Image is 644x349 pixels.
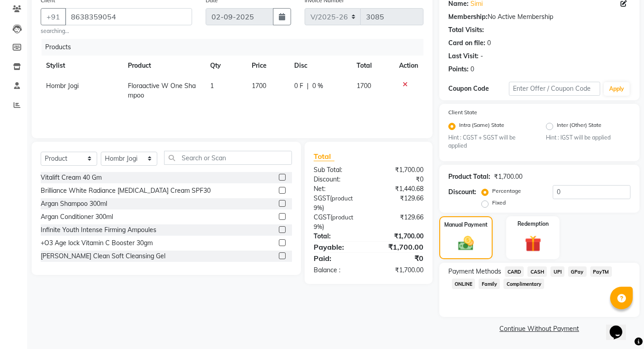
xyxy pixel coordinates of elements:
[314,204,322,211] span: 9%
[444,221,488,229] label: Manual Payment
[448,84,509,93] div: Coupon Code
[307,194,368,213] div: ( )
[41,186,211,195] div: Brilliance White Radiance [MEDICAL_DATA] Cream SPF30
[246,56,289,76] th: Price
[41,56,122,76] th: Stylist
[307,81,309,91] span: |
[487,38,491,48] div: 0
[368,253,430,264] div: ₹0
[368,165,430,175] div: ₹1,700.00
[557,121,602,132] label: Inter (Other) State
[503,279,544,289] span: Complimentary
[448,12,630,22] div: No Active Membership
[307,232,368,241] div: Total:
[307,165,368,175] div: Sub Total:
[448,267,501,276] span: Payment Methods
[42,39,430,56] div: Products
[448,134,533,150] small: Hint : CGST + SGST will be applied
[480,51,483,61] div: -
[164,151,292,165] input: Search or Scan
[448,172,490,181] div: Product Total:
[307,175,368,184] div: Discount:
[509,82,600,96] input: Enter Offer / Coupon Code
[351,56,394,76] th: Total
[452,279,475,289] span: ONLINE
[210,82,214,90] span: 1
[368,265,430,275] div: ₹1,700.00
[368,242,430,252] div: ₹1,700.00
[314,223,322,230] span: 9%
[41,225,156,235] div: Infinite Youth Intense Firming Ampoules
[332,214,353,221] span: product
[459,121,504,132] label: Intra (Same) State
[314,213,330,221] span: CGST
[307,265,368,275] div: Balance :
[448,12,488,22] div: Membership:
[368,184,430,194] div: ₹1,440.68
[448,38,485,48] div: Card on file:
[41,199,107,209] div: Argan Shampoo 300ml
[568,266,587,277] span: GPay
[492,187,521,195] label: Percentage
[441,324,638,334] a: Continue Without Payment
[368,194,430,213] div: ₹129.66
[448,25,484,35] div: Total Visits:
[41,212,113,222] div: Argan Conditioner 300ml
[470,65,474,74] div: 0
[448,65,469,74] div: Points:
[332,195,353,202] span: product
[41,27,192,35] small: searching...
[368,232,430,241] div: ₹1,700.00
[41,173,102,182] div: Vitalift Cream 40 Gm
[550,266,564,277] span: UPI
[307,242,368,252] div: Payable:
[517,220,549,228] label: Redemption
[394,56,423,76] th: Action
[479,279,500,289] span: Family
[307,253,368,264] div: Paid:
[314,152,334,161] span: Total
[453,234,479,252] img: _cash.svg
[520,233,546,254] img: _gift.svg
[492,199,506,207] label: Fixed
[494,172,522,181] div: ₹1,700.00
[41,8,66,25] button: +91
[606,313,635,340] iframe: chat widget
[312,81,323,91] span: 0 %
[604,82,630,96] button: Apply
[294,81,303,91] span: 0 F
[128,82,196,99] span: Floraactive W One Shampoo
[289,56,351,76] th: Disc
[527,266,547,277] span: CASH
[41,238,153,248] div: +O3 Age lock Vitamin C Booster 30gm
[252,82,266,90] span: 1700
[448,51,479,61] div: Last Visit:
[314,194,330,202] span: SGST
[368,213,430,232] div: ₹129.66
[448,108,477,116] label: Client State
[65,8,192,25] input: Search by Name/Mobile/Email/Code
[307,184,368,194] div: Net:
[505,266,524,277] span: CARD
[546,134,630,142] small: Hint : IGST will be applied
[205,56,246,76] th: Qty
[448,187,476,197] div: Discount:
[368,175,430,184] div: ₹0
[122,56,205,76] th: Product
[590,266,612,277] span: PayTM
[41,251,165,261] div: [PERSON_NAME] Clean Soft Cleansing Gel
[357,82,371,90] span: 1700
[307,213,368,232] div: ( )
[46,82,79,90] span: Hombr Jogi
